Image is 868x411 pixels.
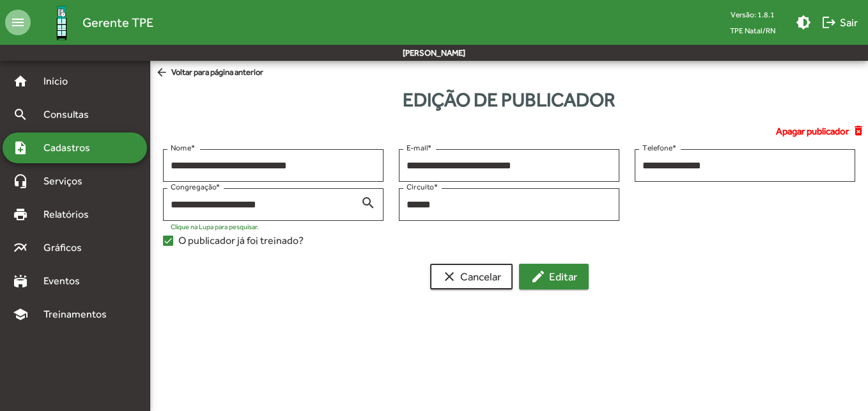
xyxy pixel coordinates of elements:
[821,15,837,30] mat-icon: logout
[36,140,107,156] span: Cadastros
[178,233,304,248] span: O publicador já foi treinado?
[36,107,105,122] span: Consultas
[796,15,811,30] mat-icon: brightness_medium
[13,240,28,255] mat-icon: multiline_chart
[531,269,546,284] mat-icon: edit
[13,140,28,156] mat-icon: note_add
[36,240,99,255] span: Gráficos
[360,195,376,210] mat-icon: search
[36,173,100,189] span: Serviços
[36,74,86,89] span: Início
[442,269,457,284] mat-icon: clear
[821,11,858,34] span: Sair
[5,10,31,35] mat-icon: menu
[776,124,849,139] span: Apagar publicador
[36,307,122,322] span: Treinamentos
[171,223,259,230] mat-hint: Clique na Lupa para pesquisar.
[36,207,105,222] span: Relatórios
[31,2,153,44] a: Gerente TPE
[155,66,171,80] mat-icon: arrow_back
[155,66,263,80] span: Voltar para página anterior
[852,124,868,138] mat-icon: delete_forever
[36,273,97,289] span: Eventos
[150,85,868,114] div: Edição de publicador
[720,22,786,38] span: TPE Natal/RN
[13,173,28,189] mat-icon: headset_mic
[41,2,82,44] img: Logo
[442,265,501,288] span: Cancelar
[519,264,589,289] button: Editar
[816,11,863,34] button: Sair
[13,307,28,322] mat-icon: school
[13,74,28,89] mat-icon: home
[13,207,28,222] mat-icon: print
[13,107,28,122] mat-icon: search
[430,264,513,289] button: Cancelar
[82,12,153,33] span: Gerente TPE
[531,265,577,288] span: Editar
[13,273,28,289] mat-icon: stadium
[720,6,786,22] div: Versão: 1.8.1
